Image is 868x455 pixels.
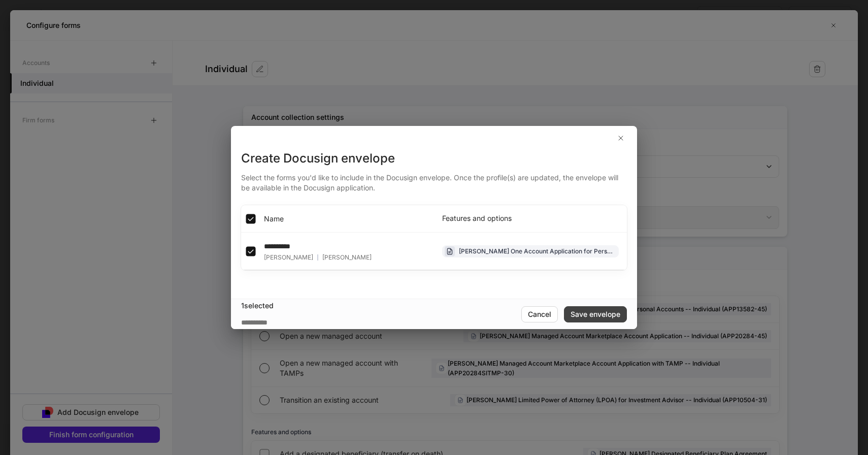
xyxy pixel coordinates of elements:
span: [PERSON_NAME] [322,253,372,262]
span: Name [264,214,284,224]
div: Cancel [528,309,551,319]
th: Features and options [434,205,627,233]
div: 1 selected [241,301,521,311]
div: Save envelope [571,309,620,319]
div: Create Docusign envelope [241,150,627,167]
button: Save envelope [564,306,627,322]
div: [PERSON_NAME] [264,253,372,262]
div: [PERSON_NAME] One Account Application for Personal Accounts -- Individual (APP13582-45) [459,246,614,256]
div: Select the forms you'd like to include in the Docusign envelope. Once the profile(s) are updated,... [241,167,627,193]
button: Cancel [521,306,558,322]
